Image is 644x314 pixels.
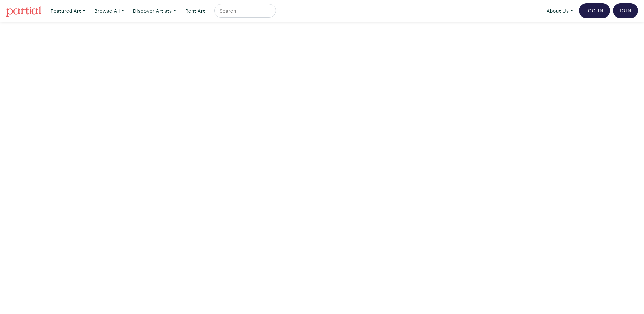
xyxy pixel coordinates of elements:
input: Search [219,7,269,15]
a: Featured Art [47,4,88,18]
a: Rent Art [182,4,208,18]
a: Log In [579,3,610,18]
a: Join [613,3,638,18]
a: Browse All [91,4,127,18]
a: About Us [544,4,576,18]
a: Discover Artists [130,4,179,18]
